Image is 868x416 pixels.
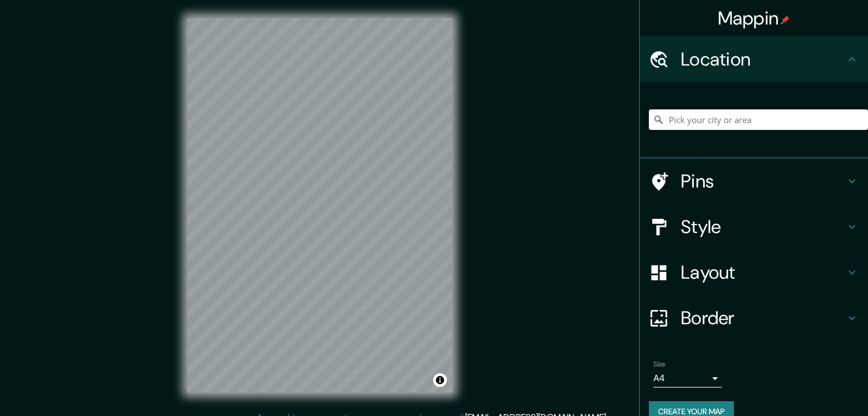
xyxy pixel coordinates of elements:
h4: Mappin [718,7,790,30]
canvas: Map [187,18,453,393]
div: Style [640,204,868,250]
button: Toggle attribution [433,373,447,387]
div: Border [640,295,868,341]
div: Location [640,36,868,82]
label: Size [653,360,665,369]
h4: Layout [681,261,845,284]
h4: Location [681,48,845,71]
h4: Border [681,307,845,329]
input: Pick your city or area [649,109,868,130]
div: A4 [653,369,722,388]
h4: Pins [681,170,845,193]
div: Pins [640,158,868,204]
img: pin-icon.png [781,15,790,25]
div: Layout [640,250,868,295]
iframe: Help widget launcher [766,372,855,403]
h4: Style [681,215,845,238]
